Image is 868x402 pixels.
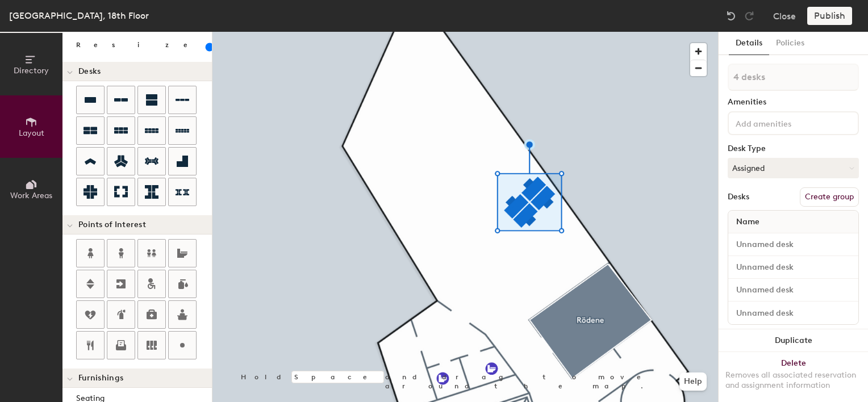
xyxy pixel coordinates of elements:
input: Add amenities [733,116,836,129]
div: Amenities [728,98,859,107]
button: Assigned [728,158,859,178]
span: Directory [14,66,49,76]
button: DeleteRemoves all associated reservation and assignment information [719,352,868,402]
div: Desk Type [728,144,859,153]
input: Unnamed desk [731,305,856,321]
div: Desks [728,192,749,202]
button: Details [729,32,769,55]
span: Work Areas [10,191,52,200]
div: [GEOGRAPHIC_DATA], 18th Floor [9,9,149,23]
button: Close [773,7,796,25]
span: Desks [78,67,101,76]
span: Name [731,212,765,232]
input: Unnamed desk [731,259,856,275]
button: Duplicate [719,329,868,352]
span: Furnishings [78,374,123,383]
span: Layout [19,128,44,138]
button: Create group [800,187,859,207]
button: Help [679,372,707,391]
input: Unnamed desk [731,282,856,298]
div: Resize [76,40,202,49]
span: Points of Interest [78,220,146,229]
button: Policies [769,32,811,55]
img: Undo [725,10,737,22]
div: Removes all associated reservation and assignment information [725,370,861,391]
input: Unnamed desk [731,237,856,253]
img: Redo [744,10,755,22]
